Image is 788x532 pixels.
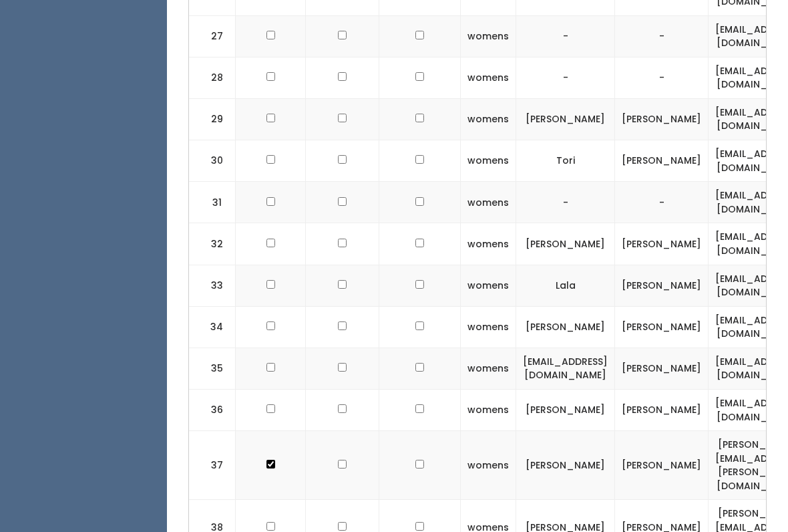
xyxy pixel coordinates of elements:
td: [PERSON_NAME] [615,431,709,500]
td: - [615,57,709,98]
td: womens [461,140,516,182]
td: Lala [516,265,615,306]
td: womens [461,390,516,431]
td: 33 [189,265,236,306]
td: [PERSON_NAME] [615,140,709,182]
td: 27 [189,15,236,57]
td: 31 [189,182,236,223]
td: womens [461,348,516,389]
td: [PERSON_NAME] [615,306,709,348]
td: [PERSON_NAME] [516,98,615,140]
td: 28 [189,57,236,98]
td: [EMAIL_ADDRESS][DOMAIN_NAME] [516,348,615,389]
td: womens [461,15,516,57]
td: 30 [189,140,236,182]
td: Tori [516,140,615,182]
td: womens [461,182,516,223]
td: [PERSON_NAME] [615,223,709,265]
td: 36 [189,390,236,431]
td: 32 [189,223,236,265]
td: [PERSON_NAME] [516,223,615,265]
td: womens [461,98,516,140]
td: womens [461,57,516,98]
td: - [516,182,615,223]
td: [PERSON_NAME] [615,265,709,306]
td: womens [461,431,516,500]
td: [PERSON_NAME] [615,390,709,431]
td: 29 [189,98,236,140]
td: [PERSON_NAME] [615,348,709,389]
td: [PERSON_NAME] [516,431,615,500]
td: - [615,15,709,57]
td: - [516,15,615,57]
td: womens [461,265,516,306]
td: 35 [189,348,236,389]
td: [PERSON_NAME] [516,390,615,431]
td: womens [461,223,516,265]
td: [PERSON_NAME] [615,98,709,140]
td: [PERSON_NAME] [516,306,615,348]
td: 34 [189,306,236,348]
td: 37 [189,431,236,500]
td: womens [461,306,516,348]
td: - [516,57,615,98]
td: - [615,182,709,223]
